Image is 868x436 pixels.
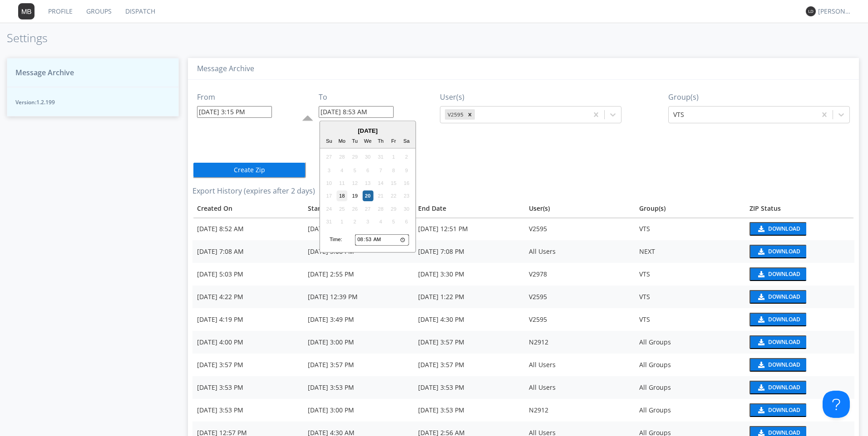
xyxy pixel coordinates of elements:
[750,335,850,349] a: download media buttonDownload
[362,165,373,176] div: Not available Wednesday, August 6th, 2025
[639,292,740,301] div: VTS
[668,93,850,102] h3: Group(s)
[750,313,806,326] button: Download
[197,247,298,256] div: [DATE] 7:08 AM
[388,152,399,163] div: Not available Friday, August 1st, 2025
[197,93,272,102] h3: From
[336,203,347,214] div: Not available Monday, August 25th, 2025
[375,136,386,147] div: Th
[324,165,335,176] div: Not available Sunday, August 3rd, 2025
[324,191,335,202] div: Not available Sunday, August 17th, 2025
[750,381,850,394] a: download media buttonDownload
[375,165,386,176] div: Not available Thursday, August 7th, 2025
[418,247,519,256] div: [DATE] 7:08 PM
[401,203,412,214] div: Not available Saturday, August 30th, 2025
[308,315,409,324] div: [DATE] 3:49 PM
[401,217,412,228] div: Not available Saturday, September 6th, 2025
[320,126,415,135] div: [DATE]
[750,290,806,304] button: Download
[757,226,764,232] img: download media button
[336,152,347,163] div: Not available Monday, July 28th, 2025
[768,249,800,254] div: Download
[418,383,519,392] div: [DATE] 3:53 PM
[308,247,409,256] div: [DATE] 3:08 PM
[197,65,850,73] h3: Message Archive
[362,191,373,202] div: Choose Wednesday, August 20th, 2025
[362,178,373,189] div: Not available Wednesday, August 13th, 2025
[388,217,399,228] div: Not available Friday, September 5th, 2025
[308,406,409,415] div: [DATE] 3:00 PM
[750,267,850,281] a: download media buttonDownload
[15,68,74,78] span: Message Archive
[197,406,298,415] div: [DATE] 3:53 PM
[757,316,764,323] img: download media button
[401,191,412,202] div: Not available Saturday, August 23rd, 2025
[388,165,399,176] div: Not available Friday, August 8th, 2025
[350,191,360,202] div: Choose Tuesday, August 19th, 2025
[529,292,630,301] div: V2595
[418,292,519,301] div: [DATE] 1:22 PM
[529,247,630,256] div: All Users
[197,292,298,301] div: [DATE] 4:22 PM
[197,338,298,347] div: [DATE] 4:00 PM
[750,335,806,349] button: Download
[750,290,850,304] a: download media buttonDownload
[7,58,179,87] button: Message Archive
[745,199,854,218] th: Toggle SortBy
[750,358,850,372] a: download media buttonDownload
[375,217,386,228] div: Not available Thursday, September 4th, 2025
[375,191,386,202] div: Not available Thursday, August 21st, 2025
[440,93,621,102] h3: User(s)
[375,178,386,189] div: Not available Thursday, August 14th, 2025
[362,203,373,214] div: Not available Wednesday, August 27th, 2025
[639,270,740,279] div: VTS
[308,270,409,279] div: [DATE] 2:55 PM
[635,199,745,218] th: Group(s)
[418,338,519,347] div: [DATE] 3:57 PM
[823,391,850,418] iframe: Toggle Customer Support
[529,406,630,415] div: N2912
[197,315,298,324] div: [DATE] 4:19 PM
[388,178,399,189] div: Not available Friday, August 15th, 2025
[336,136,347,147] div: Mo
[324,217,335,228] div: Not available Sunday, August 31st, 2025
[355,234,409,246] input: Time
[529,315,630,324] div: V2595
[750,313,850,326] a: download media buttonDownload
[639,224,740,233] div: VTS
[757,430,764,436] img: download media button
[418,315,519,324] div: [DATE] 4:30 PM
[324,203,335,214] div: Not available Sunday, August 24th, 2025
[319,93,394,102] h3: To
[757,362,764,368] img: download media button
[639,315,740,324] div: VTS
[336,191,347,202] div: Choose Monday, August 18th, 2025
[362,217,373,228] div: Not available Wednesday, September 3rd, 2025
[750,222,850,236] a: download media buttonDownload
[7,87,179,116] button: Version:1.2.199
[750,245,850,258] a: download media buttonDownload
[768,430,800,436] div: Download
[524,199,635,218] th: User(s)
[401,152,412,163] div: Not available Saturday, August 2nd, 2025
[401,165,412,176] div: Not available Saturday, August 9th, 2025
[757,339,764,345] img: download media button
[768,317,800,322] div: Download
[750,245,806,258] button: Download
[375,152,386,163] div: Not available Thursday, July 31st, 2025
[197,360,298,369] div: [DATE] 3:57 PM
[768,362,800,368] div: Download
[768,385,800,390] div: Download
[197,383,298,392] div: [DATE] 3:53 PM
[750,403,850,417] a: download media buttonDownload
[18,3,35,19] img: 373638.png
[639,338,740,347] div: All Groups
[388,136,399,147] div: Fr
[768,226,800,232] div: Download
[757,248,764,255] img: download media button
[806,6,816,16] img: 373638.png
[192,187,854,195] h3: Export History (expires after 2 days)
[324,136,335,147] div: Su
[324,178,335,189] div: Not available Sunday, August 10th, 2025
[529,338,630,347] div: N2912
